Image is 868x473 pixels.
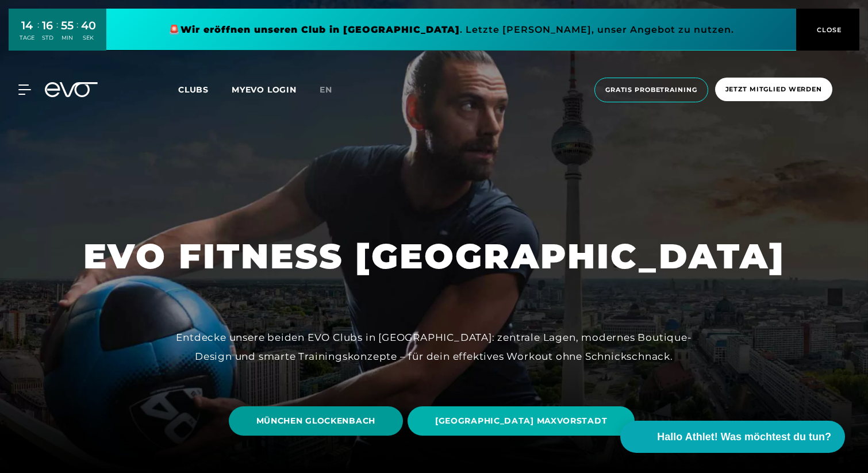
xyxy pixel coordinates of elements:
span: Gratis Probetraining [605,85,697,95]
span: Clubs [178,84,209,95]
div: : [37,18,39,49]
div: 40 [81,17,96,34]
div: 16 [42,17,53,34]
span: en [320,84,332,95]
a: MYEVO LOGIN [232,84,297,95]
span: [GEOGRAPHIC_DATA] MAXVORSTADT [435,415,607,427]
h1: EVO FITNESS [GEOGRAPHIC_DATA] [83,234,785,279]
div: 14 [20,17,34,34]
div: Entdecke unsere beiden EVO Clubs in [GEOGRAPHIC_DATA]: zentrale Lagen, modernes Boutique-Design u... [175,328,693,366]
a: Gratis Probetraining [591,78,712,102]
a: Clubs [178,84,232,95]
span: Hallo Athlet! Was möchtest du tun? [657,429,831,445]
a: en [320,83,346,97]
div: MIN [61,34,74,42]
span: CLOSE [814,25,842,35]
div: : [76,18,78,49]
button: CLOSE [796,9,859,51]
button: Hallo Athlet! Was möchtest du tun? [620,421,845,453]
div: STD [42,34,53,42]
div: TAGE [20,34,34,42]
a: Jetzt Mitglied werden [712,78,836,102]
a: [GEOGRAPHIC_DATA] MAXVORSTADT [408,398,639,444]
a: MÜNCHEN GLOCKENBACH [229,398,408,444]
div: 55 [61,17,74,34]
span: Jetzt Mitglied werden [725,84,822,94]
span: MÜNCHEN GLOCKENBACH [256,415,375,427]
div: SEK [81,34,96,42]
div: : [56,18,58,49]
